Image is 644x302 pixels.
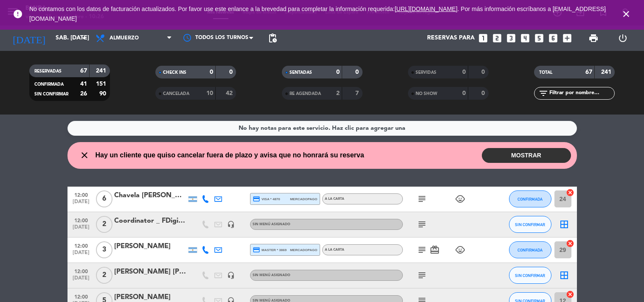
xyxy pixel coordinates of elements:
span: SIN CONFIRMAR [515,273,545,278]
button: CONFIRMADA [509,190,551,207]
span: 2 [96,216,112,233]
i: subject [417,270,427,280]
span: SIN CONFIRMAR [515,222,545,227]
strong: 67 [80,68,87,74]
i: subject [417,194,427,204]
i: headset_mic [227,221,235,228]
span: pending_actions [267,33,278,43]
span: 6 [96,190,112,207]
span: 2 [96,267,112,284]
strong: 241 [96,68,108,74]
span: mercadopago [290,247,317,253]
span: No contamos con los datos de facturación actualizados. Por favor use este enlance a la brevedad p... [29,6,606,22]
i: border_all [559,219,569,229]
span: CANCELADA [163,92,189,96]
i: subject [417,219,427,229]
i: filter_list [538,88,548,98]
i: looks_5 [534,33,545,44]
strong: 151 [96,81,108,87]
span: Almuerzo [110,35,139,41]
span: CONFIRMADA [517,197,543,201]
span: [DATE] [70,199,92,209]
span: SERVIDAS [416,70,436,75]
strong: 0 [481,90,487,96]
strong: 67 [585,69,592,75]
strong: 241 [601,69,613,75]
i: looks_6 [548,33,559,44]
span: Sin menú asignado [253,274,290,277]
span: 3 [96,241,112,258]
i: add_box [562,33,573,44]
span: print [588,33,599,43]
span: CHECK INS [163,70,186,75]
strong: 0 [462,69,466,75]
i: child_care [455,245,465,255]
i: card_giftcard [430,245,440,255]
i: credit_card [253,246,260,254]
span: RE AGENDADA [290,92,321,96]
strong: 26 [80,91,87,97]
span: 12:00 [70,215,92,225]
strong: 2 [336,90,340,96]
span: Hay un cliente que quiso cancelar fuera de plazo y avisa que no honrará su reserva [96,150,364,161]
span: 12:00 [70,190,92,199]
strong: 0 [336,69,340,75]
i: arrow_drop_down [79,33,89,43]
span: master * 3869 [253,246,287,254]
div: [PERSON_NAME] [114,241,186,252]
div: Coordinator _ FDigital Agency [114,215,186,226]
strong: 41 [80,81,87,87]
i: error [13,9,23,19]
i: headset_mic [227,271,235,279]
span: A LA CARTA [325,248,344,252]
strong: 7 [355,90,360,96]
i: close [79,150,90,160]
span: RESERVADAS [34,69,62,73]
i: cancel [566,239,574,248]
strong: 0 [481,69,487,75]
strong: 0 [462,90,466,96]
i: credit_card [253,195,260,203]
span: [DATE] [70,250,92,260]
a: [URL][DOMAIN_NAME] [395,6,458,12]
span: 12:00 [70,240,92,250]
button: MOSTRAR [482,148,571,163]
span: A LA CARTA [325,197,344,201]
i: looks_4 [520,33,531,44]
span: 12:00 [70,266,92,276]
div: [PERSON_NAME] [PERSON_NAME] [114,266,186,277]
span: visa * 4870 [253,195,280,203]
span: Sin menú asignado [253,223,290,226]
i: child_care [455,194,465,204]
strong: 10 [206,90,213,96]
span: SIN CONFIRMAR [34,92,68,96]
span: 12:00 [70,291,92,301]
span: CONFIRMADA [34,82,64,87]
span: Reservas para [427,35,475,42]
button: CONFIRMADA [509,241,551,258]
strong: 90 [99,91,108,97]
span: [DATE] [70,275,92,285]
i: [DATE] [6,29,51,48]
i: cancel [566,188,574,197]
span: CONFIRMADA [517,248,543,252]
i: looks_one [478,33,489,44]
button: SIN CONFIRMAR [509,216,551,233]
span: [DATE] [70,224,92,234]
i: cancel [566,290,574,299]
span: TOTAL [539,70,552,75]
span: mercadopago [290,196,317,202]
i: close [621,9,631,19]
i: looks_two [492,33,503,44]
a: . Por más información escríbanos a [EMAIL_ADDRESS][DOMAIN_NAME] [29,6,606,22]
strong: 0 [355,69,360,75]
strong: 0 [229,69,234,75]
i: border_all [559,270,569,280]
button: SIN CONFIRMAR [509,267,551,284]
i: power_settings_new [618,33,628,43]
span: SENTADAS [290,70,312,75]
strong: 42 [226,90,234,96]
input: Filtrar por nombre... [548,89,614,98]
i: looks_3 [506,33,517,44]
span: NO SHOW [416,92,437,96]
